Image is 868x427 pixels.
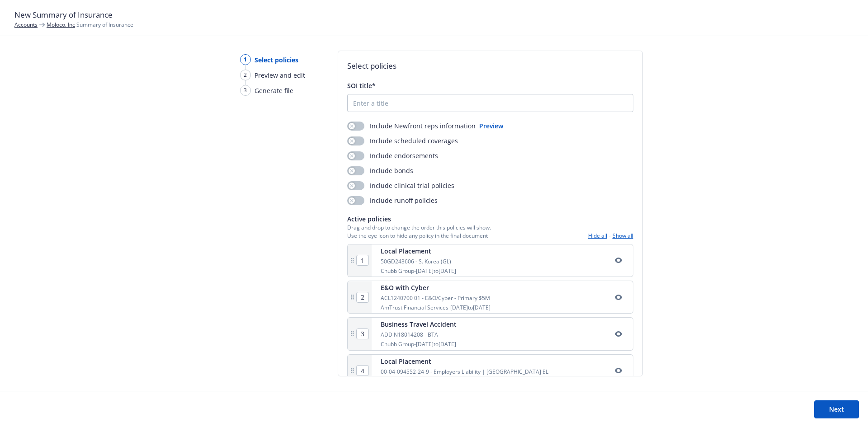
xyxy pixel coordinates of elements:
[47,21,75,28] a: Moloco, Inc
[381,246,456,256] div: Local Placement
[255,86,293,95] span: Generate file
[347,166,413,175] div: Include bonds
[381,368,548,375] div: 00-04-094552-24-9 - Employers Liability | [GEOGRAPHIC_DATA] EL
[347,60,633,72] h2: Select policies
[47,21,133,28] span: Summary of Insurance
[588,232,607,239] button: Hide all
[240,54,251,65] div: 1
[347,196,438,205] div: Include runoff policies
[255,55,298,65] span: Select policies
[347,224,491,239] span: Drag and drop to change the order this policies will show. Use the eye icon to hide any policy in...
[347,354,633,387] div: Local Placement00-04-094552-24-9 - Employers Liability | [GEOGRAPHIC_DATA] ELMenorah Mivtachim Ho...
[347,317,633,350] div: Business Travel AccidentADD N18014208 - BTAChubb Group-[DATE]to[DATE]
[381,331,457,338] div: ADD N18014208 - BTA
[14,21,38,28] a: Accounts
[381,319,457,329] div: Business Travel Accident
[347,136,458,145] div: Include scheduled coverages
[347,121,476,131] div: Include Newfront reps information
[588,232,633,239] div: -
[347,214,491,224] span: Active policies
[381,283,491,292] div: E&O with Cyber
[347,244,633,277] div: Local Placement50GD243606 - S. Korea (GL)Chubb Group-[DATE]to[DATE]
[613,232,633,239] button: Show all
[347,181,454,190] div: Include clinical trial policies
[381,267,456,275] div: Chubb Group - [DATE] to [DATE]
[255,70,305,80] span: Preview and edit
[240,85,251,96] div: 3
[381,294,491,302] div: ACL1240700 01 - E&O/Cyber - Primary $5M
[381,304,491,311] div: AmTrust Financial Services - [DATE] to [DATE]
[381,340,457,348] div: Chubb Group - [DATE] to [DATE]
[381,357,548,366] div: Local Placement
[14,9,854,21] h1: New Summary of Insurance
[240,70,251,80] div: 2
[347,81,376,90] span: SOI title*
[347,281,633,314] div: E&O with CyberACL1240700 01 - E&O/Cyber - Primary $5MAmTrust Financial Services-[DATE]to[DATE]
[814,400,859,418] button: Next
[348,94,633,112] input: Enter a title
[347,151,438,160] div: Include endorsements
[479,121,503,131] button: Preview
[381,258,456,265] div: 50GD243606 - S. Korea (GL)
